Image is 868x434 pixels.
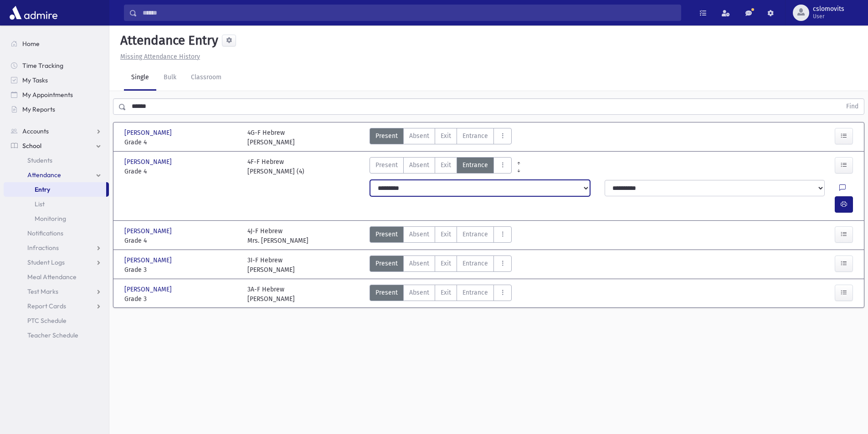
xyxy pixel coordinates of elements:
a: Bulk [156,65,184,91]
span: Teacher Schedule [27,331,78,339]
div: 3I-F Hebrew [PERSON_NAME] [247,255,295,275]
span: Grade 3 [124,265,238,275]
span: Absent [409,259,429,268]
span: Student Logs [27,258,65,266]
span: Exit [441,230,451,239]
div: AttTypes [370,285,512,304]
span: Exit [441,160,451,170]
a: Notifications [4,226,109,240]
div: AttTypes [370,255,512,275]
span: [PERSON_NAME] [124,285,174,294]
a: Entry [4,182,106,197]
a: Monitoring [4,211,109,226]
span: Grade 4 [124,236,238,245]
span: Present [375,288,398,297]
a: Student Logs [4,255,109,270]
span: Absent [409,288,429,297]
span: Absent [409,160,429,170]
span: Accounts [22,127,49,135]
div: 4F-F Hebrew [PERSON_NAME] (4) [247,157,304,176]
span: Time Tracking [22,61,63,70]
a: Accounts [4,124,109,138]
span: Grade 3 [124,294,238,304]
span: Infractions [27,244,59,252]
span: Exit [441,131,451,141]
input: Search [137,5,681,21]
span: Present [375,230,398,239]
a: Time Tracking [4,58,109,73]
span: My Tasks [22,76,48,84]
span: Home [22,40,40,48]
a: Classroom [184,65,229,91]
span: Entrance [462,288,488,297]
img: AdmirePro [7,4,60,22]
span: [PERSON_NAME] [124,128,174,138]
a: My Tasks [4,73,109,87]
a: Attendance [4,168,109,182]
a: Infractions [4,240,109,255]
a: List [4,197,109,211]
span: Entrance [462,259,488,268]
span: Monitoring [35,214,66,223]
span: School [22,142,41,150]
u: Missing Attendance History [120,53,200,61]
span: List [35,200,45,208]
span: Entrance [462,131,488,141]
span: Meal Attendance [27,273,77,281]
a: My Reports [4,102,109,117]
div: AttTypes [370,157,512,176]
span: [PERSON_NAME] [124,157,174,167]
span: User [813,13,844,20]
span: PTC Schedule [27,317,67,325]
a: Missing Attendance History [117,53,200,61]
div: 3A-F Hebrew [PERSON_NAME] [247,285,295,304]
span: Present [375,259,398,268]
span: cslomovits [813,5,844,13]
span: Present [375,131,398,141]
span: My Reports [22,105,55,113]
span: Present [375,160,398,170]
span: Students [27,156,52,164]
div: 4G-F Hebrew [PERSON_NAME] [247,128,295,147]
a: My Appointments [4,87,109,102]
a: Students [4,153,109,168]
button: Find [841,99,864,114]
a: Single [124,65,156,91]
h5: Attendance Entry [117,33,218,48]
div: AttTypes [370,128,512,147]
span: Entrance [462,230,488,239]
span: Attendance [27,171,61,179]
span: Report Cards [27,302,66,310]
a: School [4,138,109,153]
span: Entrance [462,160,488,170]
span: Test Marks [27,287,58,296]
span: Absent [409,230,429,239]
span: Exit [441,288,451,297]
a: Test Marks [4,284,109,299]
span: My Appointments [22,91,73,99]
span: [PERSON_NAME] [124,255,174,265]
span: Grade 4 [124,167,238,176]
span: Notifications [27,229,63,237]
span: Exit [441,259,451,268]
div: AttTypes [370,226,512,245]
a: Meal Attendance [4,270,109,284]
a: Teacher Schedule [4,328,109,342]
span: Absent [409,131,429,141]
a: Home [4,36,109,51]
a: PTC Schedule [4,313,109,328]
div: 4J-F Hebrew Mrs. [PERSON_NAME] [247,226,308,245]
span: [PERSON_NAME] [124,226,174,236]
span: Grade 4 [124,138,238,147]
a: Report Cards [4,299,109,313]
span: Entry [35,185,50,194]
